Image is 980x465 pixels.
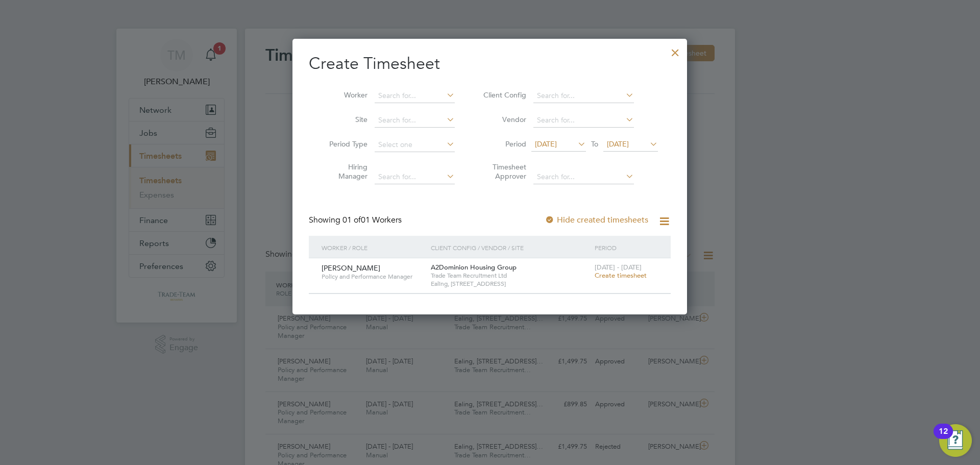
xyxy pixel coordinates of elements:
span: 01 of [342,215,361,225]
div: Worker / Role [319,236,428,259]
input: Search for... [533,89,634,103]
span: [DATE] [535,139,557,149]
div: Showing [309,215,404,226]
span: Create timesheet [595,271,647,280]
span: 01 Workers [342,215,402,225]
input: Search for... [375,170,455,184]
h2: Create Timesheet [309,53,671,75]
input: Search for... [375,89,455,103]
div: 12 [939,431,948,445]
span: [DATE] - [DATE] [595,263,642,272]
span: Trade Team Recruitment Ltd [431,272,590,280]
input: Select one [375,138,455,152]
button: Open Resource Center, 12 new notifications [939,424,972,457]
input: Search for... [375,113,455,128]
div: Client Config / Vendor / Site [428,236,592,259]
label: Worker [322,90,367,100]
span: [PERSON_NAME] [322,263,380,273]
label: Period Type [322,139,367,149]
label: Client Config [480,90,526,100]
label: Period [480,139,526,149]
span: To [588,137,601,151]
label: Hide created timesheets [545,215,648,225]
span: A2Dominion Housing Group [431,263,517,272]
input: Search for... [533,170,634,184]
span: Ealing, [STREET_ADDRESS] [431,280,590,288]
label: Site [322,115,367,124]
span: [DATE] [607,139,629,149]
input: Search for... [533,113,634,128]
label: Timesheet Approver [480,162,526,181]
span: Policy and Performance Manager [322,273,423,281]
label: Vendor [480,115,526,124]
div: Period [592,236,660,259]
label: Hiring Manager [322,162,367,181]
